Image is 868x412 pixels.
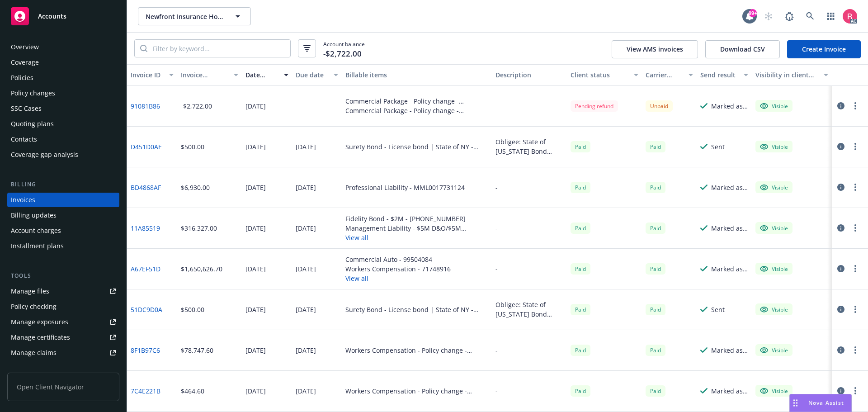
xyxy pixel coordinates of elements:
[296,223,316,233] div: [DATE]
[177,64,242,86] button: Invoice amount
[242,64,292,86] button: Date issued
[345,233,488,242] button: View all
[181,386,204,396] div: $464.60
[345,264,451,274] div: Workers Compensation - 71748916
[780,7,798,25] a: Report a Bug
[7,346,119,360] a: Manage claims
[181,346,213,355] div: $78,747.60
[11,239,64,253] div: Installment plans
[131,346,160,355] a: 8F1B97C6
[646,263,665,275] span: Paid
[181,183,210,192] div: $6,930.00
[7,361,119,375] a: Manage BORs
[495,183,498,192] div: -
[181,223,217,233] div: $316,327.00
[292,64,342,86] button: Due date
[495,386,498,396] div: -
[11,284,49,298] div: Manage files
[296,70,329,80] div: Due date
[7,132,119,147] a: Contacts
[7,223,119,238] a: Account charges
[11,55,39,70] div: Coverage
[345,386,488,396] div: Workers Compensation - Policy change - 71748916
[789,394,852,412] button: Nova Assist
[11,40,39,54] div: Overview
[760,387,788,395] div: Visible
[7,208,119,223] a: Billing updates
[571,263,590,275] div: Paid
[345,255,451,264] div: Commercial Auto - 99504084
[131,264,160,274] a: A67EF51D
[711,223,748,233] div: Marked as sent
[760,102,788,110] div: Visible
[11,71,33,85] div: Policies
[571,70,628,80] div: Client status
[711,346,748,355] div: Marked as sent
[495,70,563,80] div: Description
[296,305,316,314] div: [DATE]
[646,182,665,193] div: Paid
[495,223,498,233] div: -
[7,315,119,329] a: Manage exposures
[752,64,832,86] button: Visibility in client dash
[7,271,119,280] div: Tools
[642,64,697,86] button: Carrier status
[711,101,748,111] div: Marked as sent
[131,142,162,152] a: D451D0AE
[759,7,778,25] a: Start snowing
[11,132,37,147] div: Contacts
[646,100,673,112] div: Unpaid
[245,346,266,355] div: [DATE]
[131,223,160,233] a: 11A85519
[296,386,316,396] div: [DATE]
[7,299,119,314] a: Policy checking
[571,304,590,315] span: Paid
[345,183,465,192] div: Professional Liability - MML0017731124
[755,70,818,80] div: Visibility in client dash
[7,117,119,131] a: Quoting plans
[11,330,70,345] div: Manage certificates
[571,385,590,397] div: Paid
[646,141,665,152] div: Paid
[790,394,801,412] div: Drag to move
[7,86,119,100] a: Policy changes
[567,64,642,86] button: Client status
[181,101,212,111] div: -$2,722.00
[245,183,266,192] div: [DATE]
[571,182,590,193] div: Paid
[345,70,488,80] div: Billable items
[131,386,160,396] a: 7C4E221B
[140,45,147,52] svg: Search
[11,346,57,360] div: Manage claims
[7,71,119,85] a: Policies
[296,183,316,192] div: [DATE]
[571,345,590,356] span: Paid
[181,305,204,314] div: $500.00
[38,13,66,20] span: Accounts
[7,239,119,253] a: Installment plans
[697,64,752,86] button: Send result
[612,40,698,58] button: View AMS invoices
[700,70,738,80] div: Send result
[245,142,266,152] div: [DATE]
[11,147,78,162] div: Coverage gap analysis
[571,223,590,234] div: Paid
[345,106,488,115] div: Commercial Package - Policy change - 36056029
[323,48,362,60] span: -$2,722.00
[11,361,53,375] div: Manage BORs
[296,142,316,152] div: [DATE]
[127,64,177,86] button: Invoice ID
[7,193,119,207] a: Invoices
[711,183,748,192] div: Marked as sent
[7,40,119,54] a: Overview
[711,142,725,152] div: Sent
[571,141,590,152] div: Paid
[131,183,161,192] a: BD4868AF
[296,101,298,111] div: -
[245,386,266,396] div: [DATE]
[245,264,266,274] div: [DATE]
